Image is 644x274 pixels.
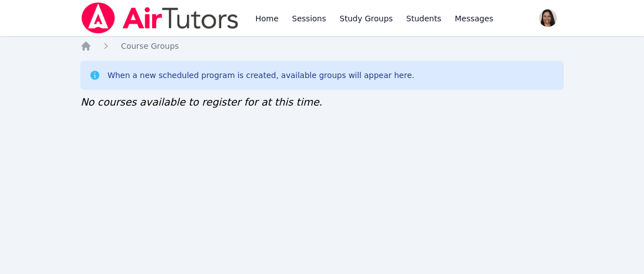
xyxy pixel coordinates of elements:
span: Course Groups [121,42,179,51]
nav: Breadcrumb [80,40,563,52]
a: Course Groups [121,40,179,52]
img: Air Tutors [80,2,239,34]
div: When a new scheduled program is created, available groups will appear here. [107,70,414,81]
span: Messages [455,13,494,24]
span: No courses available to register for at this time. [80,96,322,108]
